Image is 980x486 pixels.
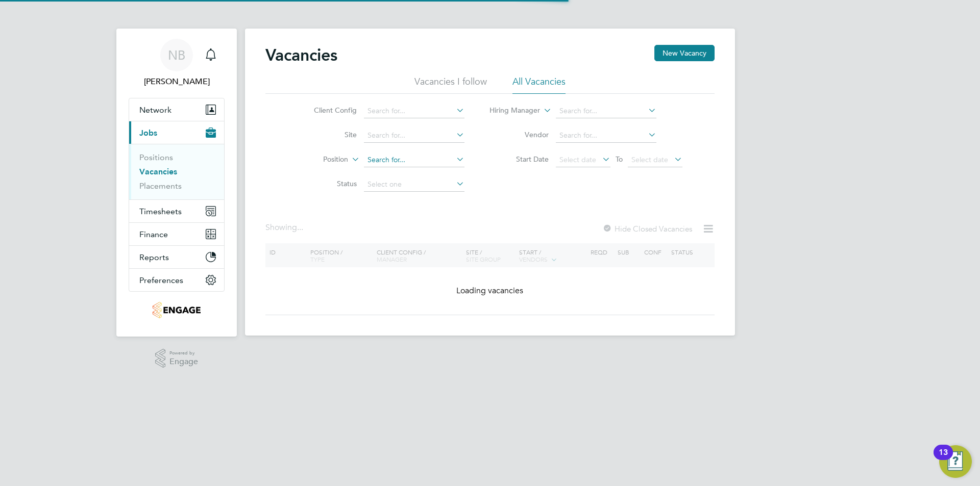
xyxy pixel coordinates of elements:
input: Search for... [556,129,656,143]
label: Hiring Manager [481,106,540,116]
span: Finance [139,229,168,239]
div: Jobs [129,144,224,199]
span: ... [297,222,303,233]
input: Search for... [364,153,464,167]
span: Engage [169,357,198,366]
span: Select date [631,155,668,164]
span: Reports [139,252,169,262]
label: Position [289,155,348,165]
label: Start Date [490,155,549,164]
button: Open Resource Center, 13 new notifications [939,445,972,478]
span: Nick Briant [129,75,225,88]
button: Timesheets [129,200,224,222]
input: Search for... [364,104,464,118]
button: Preferences [129,269,224,291]
button: Jobs [129,121,224,144]
a: Placements [139,181,182,191]
button: Reports [129,246,224,268]
label: Site [298,130,357,139]
a: Powered byEngage [155,349,199,368]
span: To [612,152,626,166]
div: Showing [265,222,305,233]
input: Search for... [556,104,656,118]
button: New Vacancy [654,45,715,61]
span: Powered by [169,349,198,357]
a: Vacancies [139,167,177,176]
span: NB [168,48,185,62]
nav: Main navigation [116,29,237,337]
span: Timesheets [139,207,182,216]
a: Positions [139,152,173,162]
span: Preferences [139,275,183,285]
label: Hide Closed Vacancies [602,224,692,234]
label: Client Config [298,106,357,115]
button: Finance [129,223,224,245]
a: Go to home page [129,302,225,318]
a: NB[PERSON_NAME] [129,39,225,88]
img: jambo-logo-retina.png [153,302,200,318]
label: Vendor [490,130,549,139]
input: Search for... [364,129,464,143]
span: Network [139,105,171,115]
div: 13 [939,452,948,466]
button: Network [129,98,224,121]
input: Select one [364,177,464,192]
span: Select date [559,155,596,164]
li: Vacancies I follow [414,75,487,94]
li: All Vacancies [512,75,566,94]
label: Status [298,179,357,188]
span: Jobs [139,128,157,138]
h2: Vacancies [265,45,337,65]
